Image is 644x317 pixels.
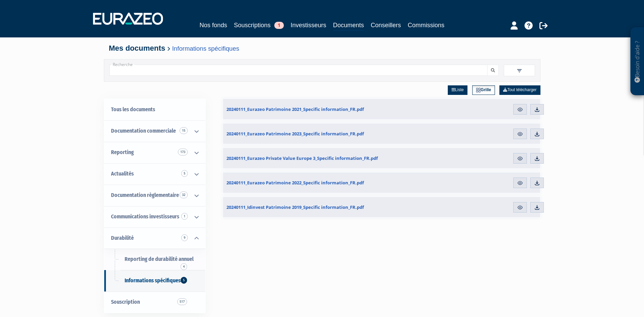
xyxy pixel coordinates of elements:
img: filter.svg [516,68,522,74]
span: 4 [181,263,187,270]
span: 5 [181,170,188,177]
span: Documentation commerciale [111,128,176,134]
span: 15 [180,127,188,134]
span: Documentation règlementaire [111,192,179,198]
span: 173 [178,149,188,155]
a: Communications investisseurs 1 [104,206,205,228]
a: Nos fonds [200,20,227,30]
img: download.svg [534,180,540,186]
span: Informations spécifiques [125,277,181,284]
a: Liste [448,85,467,95]
a: 20240111_Eurazeo Patrimoine 2022_Specific information_FR.pdf [223,172,423,193]
span: Durabilité [111,235,134,241]
p: Besoin d'aide ? [633,31,641,92]
span: 20240111_Eurazeo Patrimoine 2023_Specific information_FR.pdf [226,131,364,137]
span: Reporting [111,149,134,155]
h4: Mes documents [109,44,535,52]
img: download.svg [534,155,540,162]
a: 20240111_Eurazeo Patrimoine 2021_Specific information_FR.pdf [223,99,423,119]
span: Souscription [111,299,140,305]
a: 20240111_Eurazeo Patrimoine 2023_Specific information_FR.pdf [223,123,423,144]
a: 20240111_Eurazeo Private Value Europe 3_Specific information_FR.pdf [223,148,423,168]
a: Tous les documents [104,99,205,120]
a: Souscription517 [104,291,205,313]
a: Conseillers [371,20,401,30]
a: Investisseurs [291,20,326,30]
span: Communications investisseurs [111,213,179,220]
img: eye.svg [517,131,523,137]
a: Grille [472,85,495,95]
span: 5 [181,277,187,284]
a: Informations spécifiques [172,45,239,52]
a: Souscriptions1 [234,20,284,30]
a: Documentation règlementaire 32 [104,185,205,206]
a: Reporting 173 [104,142,205,163]
span: 20240111_Eurazeo Private Value Europe 3_Specific information_FR.pdf [226,155,378,161]
a: Informations spécifiques5 [104,270,205,291]
img: eye.svg [517,204,523,211]
img: download.svg [534,131,540,137]
a: Commissions [408,20,444,30]
a: Documentation commerciale 15 [104,120,205,142]
img: 1732889491-logotype_eurazeo_blanc_rvb.png [93,13,163,25]
img: grid.svg [476,88,481,93]
span: Actualités [111,170,134,177]
span: Reporting de durabilité annuel [125,256,194,262]
span: 1 [274,22,284,29]
span: 32 [180,191,188,198]
a: Tout télécharger [499,85,540,95]
img: download.svg [534,204,540,211]
span: 1 [181,213,188,220]
a: Reporting de durabilité annuel4 [104,249,205,270]
img: eye.svg [517,180,523,186]
img: eye.svg [517,106,523,113]
a: Documents [333,20,364,31]
span: 9 [181,234,188,241]
span: 20240111_Eurazeo Patrimoine 2022_Specific information_FR.pdf [226,180,364,186]
span: 20240111_Eurazeo Patrimoine 2021_Specific information_FR.pdf [226,106,364,112]
span: 517 [177,298,187,305]
a: 20240111_Idinvest Patrimoine 2019_Specific information_FR.pdf [223,197,423,217]
span: 20240111_Idinvest Patrimoine 2019_Specific information_FR.pdf [226,204,364,210]
a: Durabilité 9 [104,228,205,249]
img: download.svg [534,106,540,113]
a: Actualités 5 [104,163,205,185]
img: eye.svg [517,155,523,162]
input: Recherche [109,65,487,76]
